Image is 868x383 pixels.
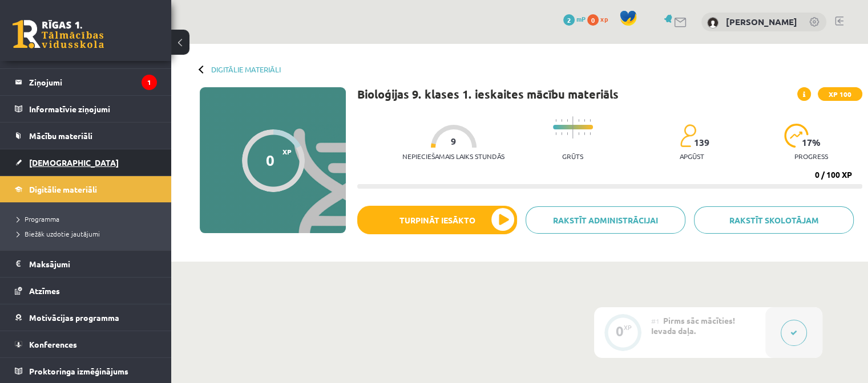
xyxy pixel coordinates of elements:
legend: Informatīvie ziņojumi [29,96,157,122]
span: xp [600,14,608,23]
img: icon-short-line-57e1e144782c952c97e751825c79c345078a6d821885a25fce030b3d8c18986b.svg [584,119,585,122]
a: [DEMOGRAPHIC_DATA] [15,149,157,176]
span: Digitālie materiāli [29,184,97,194]
a: 2 mP [563,14,586,23]
a: Rīgas 1. Tālmācības vidusskola [13,20,104,48]
a: Konferences [15,331,157,357]
img: icon-short-line-57e1e144782c952c97e751825c79c345078a6d821885a25fce030b3d8c18986b.svg [561,132,562,135]
span: Biežāk uzdotie jautājumi [17,229,100,238]
img: icon-long-line-d9ea69661e0d244f92f715978eff75569469978d946b2353a9bb055b3ed8787d.svg [572,116,574,138]
img: icon-short-line-57e1e144782c952c97e751825c79c345078a6d821885a25fce030b3d8c18986b.svg [590,119,591,122]
legend: Maksājumi [29,251,157,277]
a: Biežāk uzdotie jautājumi [17,229,160,239]
a: Informatīvie ziņojumi [15,96,157,122]
p: Nepieciešamais laiks stundās [402,152,504,160]
div: 0 [616,326,624,336]
button: Turpināt iesākto [357,206,517,234]
p: progress [794,152,828,160]
img: icon-short-line-57e1e144782c952c97e751825c79c345078a6d821885a25fce030b3d8c18986b.svg [567,119,568,122]
a: Rakstīt skolotājam [694,206,854,234]
img: icon-short-line-57e1e144782c952c97e751825c79c345078a6d821885a25fce030b3d8c18986b.svg [590,132,591,135]
div: 0 [266,152,274,169]
span: [DEMOGRAPHIC_DATA] [29,157,119,168]
span: Mācību materiāli [29,131,92,141]
img: icon-short-line-57e1e144782c952c97e751825c79c345078a6d821885a25fce030b3d8c18986b.svg [578,132,579,135]
img: students-c634bb4e5e11cddfef0936a35e636f08e4e9abd3cc4e673bd6f9a4125e45ecb1.svg [680,124,696,148]
span: Atzīmes [29,286,60,296]
span: #1 [651,316,660,325]
span: Konferences [29,339,77,349]
p: apgūst [680,152,704,160]
a: Atzīmes [15,278,157,304]
span: 2 [563,14,575,26]
div: XP [624,324,632,331]
span: XP [282,148,292,156]
span: 17 % [802,137,821,148]
span: Programma [17,214,59,223]
img: icon-short-line-57e1e144782c952c97e751825c79c345078a6d821885a25fce030b3d8c18986b.svg [561,119,562,122]
legend: Ziņojumi [29,69,157,95]
a: [PERSON_NAME] [726,16,797,27]
a: Maksājumi [15,251,157,277]
img: icon-short-line-57e1e144782c952c97e751825c79c345078a6d821885a25fce030b3d8c18986b.svg [555,119,556,122]
img: icon-progress-161ccf0a02000e728c5f80fcf4c31c7af3da0e1684b2b1d7c360e028c24a22f1.svg [784,124,809,148]
a: Mācību materiāli [15,123,157,149]
span: Pirms sāc mācīties! Ievada daļa. [651,315,735,336]
img: icon-short-line-57e1e144782c952c97e751825c79c345078a6d821885a25fce030b3d8c18986b.svg [578,119,579,122]
span: XP 100 [818,87,862,101]
span: Motivācijas programma [29,312,119,323]
a: Ziņojumi1 [15,69,157,95]
img: Ance Āboliņa [707,17,718,28]
a: Digitālie materiāli [211,65,281,74]
a: Programma [17,214,160,224]
a: 0 xp [587,14,613,23]
img: icon-short-line-57e1e144782c952c97e751825c79c345078a6d821885a25fce030b3d8c18986b.svg [567,132,568,135]
span: 139 [694,137,709,148]
img: icon-short-line-57e1e144782c952c97e751825c79c345078a6d821885a25fce030b3d8c18986b.svg [555,132,556,135]
p: Grūts [562,152,583,160]
span: mP [576,14,586,23]
img: icon-short-line-57e1e144782c952c97e751825c79c345078a6d821885a25fce030b3d8c18986b.svg [584,132,585,135]
a: Motivācijas programma [15,304,157,331]
a: Digitālie materiāli [15,176,157,202]
h1: Bioloģijas 9. klases 1. ieskaites mācību materiāls [357,87,619,101]
span: Proktoringa izmēģinājums [29,366,128,376]
i: 1 [142,75,157,90]
span: 0 [587,14,599,26]
a: Rakstīt administrācijai [526,206,685,234]
span: 9 [451,136,456,146]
